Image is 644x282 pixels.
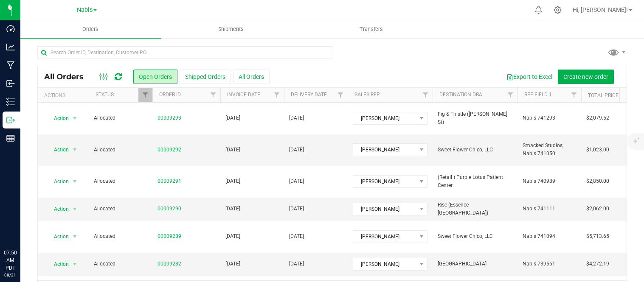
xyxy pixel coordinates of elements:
[225,232,240,240] span: [DATE]
[225,205,240,213] span: [DATE]
[206,88,220,102] a: Filter
[133,70,177,84] button: Open Orders
[94,232,147,240] span: Allocated
[94,114,147,122] span: Allocated
[419,88,433,102] a: Filter
[558,70,614,84] button: Create new order
[6,61,15,70] inline-svg: Manufacturing
[586,146,609,154] span: $1,023.00
[20,20,161,38] a: Orders
[70,112,80,124] span: select
[71,25,110,33] span: Orders
[289,177,304,185] span: [DATE]
[46,112,69,124] span: Action
[94,146,147,154] span: Allocated
[354,92,380,98] a: Sales Rep
[523,114,555,122] span: Nabis 741293
[70,258,80,270] span: select
[348,25,394,33] span: Transfers
[46,231,69,243] span: Action
[157,232,181,240] a: 00009289
[353,231,416,243] span: [PERSON_NAME]
[438,201,512,217] span: Rise (Essence [GEOGRAPHIC_DATA])
[586,177,609,185] span: $2,850.00
[586,205,609,213] span: $2,062.00
[353,203,416,215] span: [PERSON_NAME]
[37,46,332,59] input: Search Order ID, Destination, Customer PO...
[4,249,17,272] p: 07:50 AM PDT
[138,88,152,102] a: Filter
[94,177,147,185] span: Allocated
[6,79,15,88] inline-svg: Inbound
[523,205,555,213] span: Nabis 741111
[552,6,563,14] div: Manage settings
[523,260,555,268] span: Nabis 739561
[233,70,270,84] button: All Orders
[6,25,15,33] inline-svg: Dashboard
[4,272,17,278] p: 08/21
[523,142,576,158] span: Smacked Studios; Nabis 741050
[157,114,181,122] a: 00009293
[438,173,512,190] span: (Retail ) Purple Lotus Patient Center
[44,92,85,98] div: Actions
[353,112,416,124] span: [PERSON_NAME]
[8,214,34,240] iframe: Resource center
[270,88,284,102] a: Filter
[291,92,327,98] a: Delivery Date
[94,205,147,213] span: Allocated
[94,260,147,268] span: Allocated
[289,232,304,240] span: [DATE]
[225,114,240,122] span: [DATE]
[6,134,15,142] inline-svg: Reports
[157,177,181,185] a: 00009291
[289,260,304,268] span: [DATE]
[588,92,619,98] a: Total Price
[225,177,240,185] span: [DATE]
[227,92,260,98] a: Invoice Date
[301,20,442,38] a: Transfers
[159,92,181,98] a: Order ID
[161,20,301,38] a: Shipments
[586,232,609,240] span: $5,713.65
[180,70,231,84] button: Shipped Orders
[44,72,92,81] span: All Orders
[70,176,80,187] span: select
[289,146,304,154] span: [DATE]
[586,260,609,268] span: $4,272.19
[157,205,181,213] a: 00009290
[46,144,69,156] span: Action
[77,6,93,14] span: Nabis
[207,25,255,33] span: Shipments
[225,146,240,154] span: [DATE]
[46,258,69,270] span: Action
[70,144,80,156] span: select
[6,43,15,51] inline-svg: Analytics
[70,203,80,215] span: select
[334,88,348,102] a: Filter
[96,92,114,98] a: Status
[567,88,581,102] a: Filter
[225,260,240,268] span: [DATE]
[157,146,181,154] a: 00009292
[438,232,512,240] span: Sweet Flower Chico, LLC
[438,110,512,126] span: Fig & Thistle ([PERSON_NAME] St)
[573,6,628,13] span: Hi, [PERSON_NAME]!
[438,260,512,268] span: [GEOGRAPHIC_DATA]
[438,146,512,154] span: Sweet Flower Chico, LLC
[503,88,517,102] a: Filter
[6,116,15,124] inline-svg: Outbound
[353,258,416,270] span: [PERSON_NAME]
[289,114,304,122] span: [DATE]
[6,98,15,106] inline-svg: Inventory
[46,176,69,187] span: Action
[523,177,555,185] span: Nabis 740989
[563,73,608,80] span: Create new order
[439,92,482,98] a: Destination DBA
[46,203,69,215] span: Action
[586,114,609,122] span: $2,079.52
[524,92,552,98] a: Ref Field 1
[70,231,80,243] span: select
[157,260,181,268] a: 00009282
[353,176,416,187] span: [PERSON_NAME]
[353,144,416,156] span: [PERSON_NAME]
